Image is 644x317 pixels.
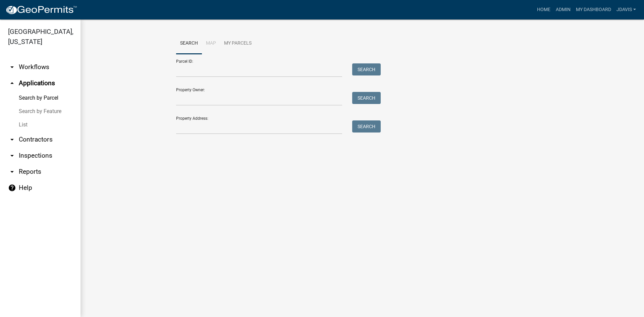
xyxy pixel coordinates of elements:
[8,136,16,144] i: arrow_drop_down
[8,63,16,71] i: arrow_drop_down
[8,168,16,176] i: arrow_drop_down
[573,3,614,16] a: My Dashboard
[352,92,381,104] button: Search
[220,33,256,54] a: My Parcels
[8,184,16,192] i: help
[8,152,16,160] i: arrow_drop_down
[352,120,381,133] button: Search
[534,3,553,16] a: Home
[8,79,16,87] i: arrow_drop_up
[176,33,202,54] a: Search
[614,3,639,16] a: jdavis
[352,63,381,75] button: Search
[553,3,573,16] a: Admin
